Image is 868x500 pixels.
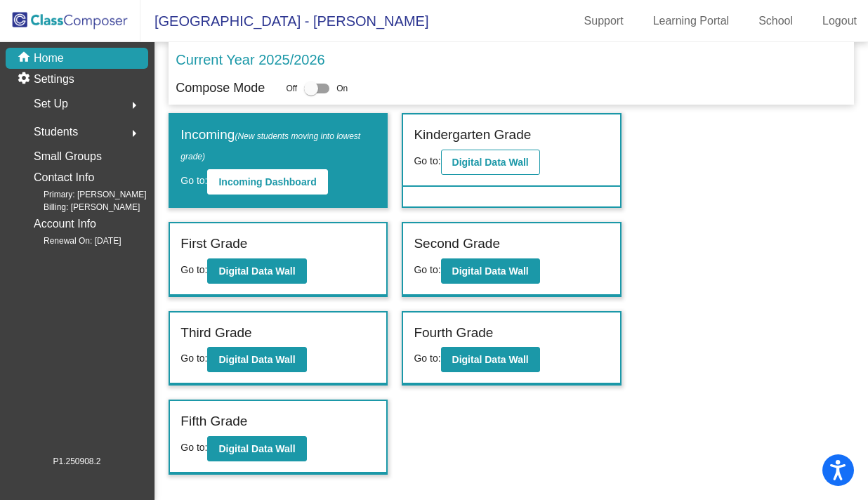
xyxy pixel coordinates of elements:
button: Incoming Dashboard [207,169,327,195]
span: Go to: [180,353,207,364]
mat-icon: settings [17,71,34,88]
span: Go to: [414,264,440,275]
label: Fifth Grade [180,412,247,432]
button: Digital Data Wall [207,436,306,461]
span: (New students moving into lowest grade) [180,131,360,162]
label: First Grade [180,234,247,254]
a: Learning Portal [642,10,741,32]
mat-icon: arrow_right [126,97,143,114]
b: Digital Data Wall [452,354,529,365]
b: Digital Data Wall [218,265,295,277]
p: Settings [34,71,74,88]
p: Home [34,50,64,67]
span: Go to: [180,442,207,453]
span: Set Up [34,94,68,114]
mat-icon: home [17,50,34,67]
button: Digital Data Wall [441,150,540,175]
p: Current Year 2025/2026 [176,49,324,70]
button: Digital Data Wall [441,347,540,372]
span: Primary: [PERSON_NAME] [21,188,147,201]
span: Go to: [414,155,440,166]
span: Go to: [180,175,207,186]
b: Digital Data Wall [218,443,295,454]
p: Contact Info [34,168,94,187]
a: School [747,10,804,32]
mat-icon: arrow_right [126,125,143,142]
label: Fourth Grade [414,323,493,343]
button: Digital Data Wall [207,347,306,372]
label: Incoming [180,125,376,165]
a: Support [573,10,635,32]
label: Third Grade [180,323,251,343]
p: Account Info [34,214,96,234]
b: Digital Data Wall [452,157,529,168]
span: Students [34,122,78,142]
span: Renewal On: [DATE] [21,235,121,247]
p: Small Groups [34,147,102,166]
label: Second Grade [414,234,500,254]
label: Kindergarten Grade [414,125,531,145]
p: Compose Mode [176,79,265,98]
b: Incoming Dashboard [218,176,316,187]
span: Go to: [180,264,207,275]
span: On [336,82,348,95]
span: [GEOGRAPHIC_DATA] - [PERSON_NAME] [140,10,428,32]
span: Billing: [PERSON_NAME] [21,201,140,213]
span: Go to: [414,353,440,364]
button: Digital Data Wall [207,258,306,284]
b: Digital Data Wall [218,354,295,365]
a: Logout [811,10,868,32]
button: Digital Data Wall [441,258,540,284]
b: Digital Data Wall [452,265,529,277]
span: Off [286,82,297,95]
